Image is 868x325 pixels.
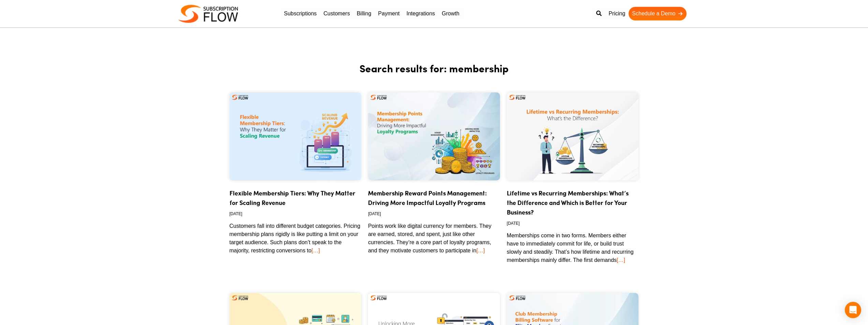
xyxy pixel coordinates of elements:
[281,7,320,20] a: Subscriptions
[605,7,629,20] a: Pricing
[311,248,320,253] a: […]
[507,189,629,217] a: Lifetime vs Recurring Memberships: What’s the Difference and Which is Better for Your Business?
[230,189,355,207] a: Flexible Membership Tiers: Why They Matter for Scaling Revenue
[375,7,403,20] a: Payment
[507,232,639,264] p: Memberships come in two forms. Members either have to immediately commit for life, or build trust...
[230,222,362,255] p: Customers fall into different budget categories. Pricing membership plans rigidly is like putting...
[368,189,487,207] a: Membership Reward Points Management: Driving More Impactful Loyalty Programs
[845,302,861,318] div: Open Intercom Messenger
[353,7,375,20] a: Billing
[230,61,639,92] h2: Search results for: membership
[507,217,639,232] div: [DATE]
[230,207,362,222] div: [DATE]
[476,248,485,253] a: […]
[368,222,500,255] p: Points work like digital currency for members. They are earned, stored, and spent, just like othe...
[507,92,639,180] img: Lifetime vs Recurring Memberships
[617,257,625,263] a: […]
[438,7,463,20] a: Growth
[629,7,686,20] a: Schedule a Demo
[368,207,500,222] div: [DATE]
[368,92,500,180] img: Membership Points Management
[403,7,439,20] a: Integrations
[320,7,353,20] a: Customers
[178,5,238,23] img: Subscriptionflow
[230,92,362,180] img: Flexible Membership Tiers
